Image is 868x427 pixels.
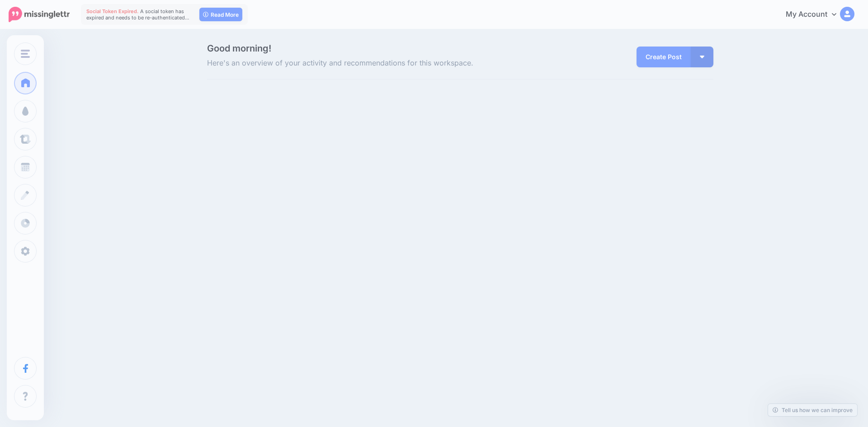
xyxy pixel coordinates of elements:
span: Good morning! [207,43,271,54]
a: Tell us how we can improve [768,404,857,416]
img: arrow-down-white.png [700,56,704,58]
span: Here's an overview of your activity and recommendations for this workspace. [207,57,540,69]
a: Read More [199,8,242,21]
img: Missinglettr [9,7,70,22]
a: My Account [777,4,854,26]
span: Social Token Expired. [86,8,139,14]
span: A social token has expired and needs to be re-authenticated… [86,8,189,21]
img: menu.png [21,50,30,58]
a: Create Post [637,47,691,67]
